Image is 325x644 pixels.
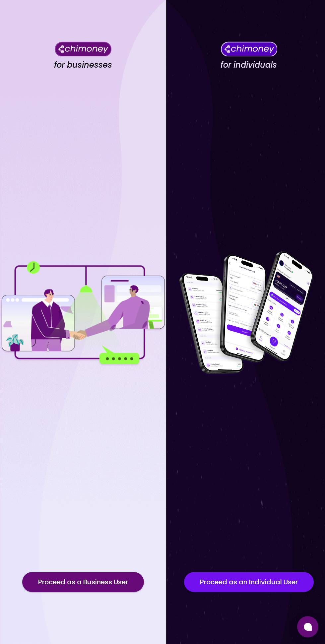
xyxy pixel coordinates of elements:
[221,60,277,70] h4: for individuals
[221,41,277,56] img: Chimoney for individuals
[55,41,111,56] img: Chimoney for businesses
[297,616,318,637] button: Open chat window
[184,572,314,592] button: Proceed as an Individual User
[22,572,144,592] button: Proceed as a Business User
[54,60,112,70] h4: for businesses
